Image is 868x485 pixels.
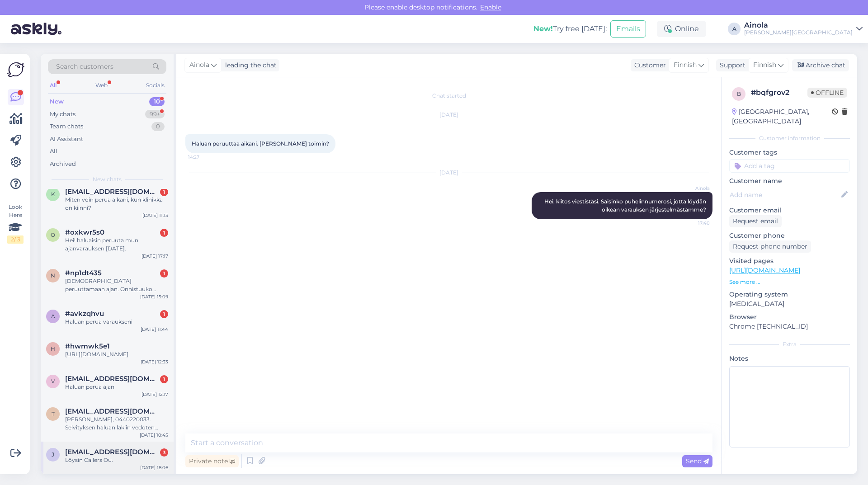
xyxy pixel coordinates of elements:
input: Add name [730,190,840,200]
span: o [51,231,55,238]
span: 14:27 [188,154,222,160]
div: [DATE] 11:13 [142,212,168,219]
div: Customer [631,61,666,70]
div: [DEMOGRAPHIC_DATA] peruuttamaan ajan. Onnistuuko tässä? [65,277,168,293]
p: Customer tags [729,148,850,157]
div: A [728,23,741,35]
div: Löysin Callers Ou. [65,456,168,464]
div: Support [716,61,745,70]
div: My chats [50,110,75,119]
div: Haluan perua varaukseni [65,318,168,326]
b: New! [533,24,553,33]
div: [PERSON_NAME], 0440220033. Selvityksen haluan lakiin vedoten kirjallisesti sähköpostitse: [EMAIL_... [65,415,168,432]
div: [DATE] 15:09 [140,293,168,300]
span: a [51,313,55,320]
span: Send [686,457,709,465]
input: Add a tag [729,159,850,173]
div: [DATE] [185,169,712,177]
p: See more ... [729,278,850,286]
div: [GEOGRAPHIC_DATA], [GEOGRAPHIC_DATA] [732,107,832,126]
p: Customer phone [729,231,850,240]
div: 1 [160,375,168,383]
div: Private note [185,455,239,467]
span: #avkzqhvu [65,310,104,318]
span: k [51,191,55,198]
span: taru.riolin@gmail.com [65,407,159,415]
span: t [52,410,55,417]
div: 99+ [145,110,165,119]
span: h [51,345,55,352]
span: b [737,90,741,97]
div: [URL][DOMAIN_NAME] [65,350,168,358]
div: New [50,97,64,106]
div: Team chats [50,122,83,131]
span: v [51,378,55,385]
div: Extra [729,340,850,348]
div: Socials [144,80,166,91]
div: 0 [151,122,165,131]
span: Offline [807,88,847,98]
p: Customer name [729,176,850,186]
div: Look Here [7,203,24,244]
span: 17:40 [676,220,710,226]
span: kohtapaivi@gmail.com [65,188,159,196]
span: Haluan peruuttaa aikani. [PERSON_NAME] toimin? [192,140,329,147]
p: Chrome [TECHNICAL_ID] [729,322,850,331]
div: leading the chat [222,61,277,70]
a: Ainola[PERSON_NAME][GEOGRAPHIC_DATA] [744,22,863,36]
span: New chats [93,175,122,184]
div: 1 [160,188,168,196]
span: Enable [477,3,504,11]
div: 1 [160,229,168,237]
p: Notes [729,354,850,363]
div: [DATE] 12:33 [141,358,168,365]
div: [DATE] 12:17 [142,391,168,398]
div: Try free [DATE]: [533,24,607,34]
div: Request email [729,215,782,227]
span: n [51,272,55,279]
p: Browser [729,312,850,322]
span: Hei, kiitos viestistäsi. Saisinko puhelinnumerosi, jotta löydän oikean varauksen järjestelmästämme? [544,198,708,213]
div: Online [657,21,706,37]
div: 10 [149,97,165,106]
img: Askly Logo [7,61,24,78]
button: Emails [610,20,646,38]
div: # bqfgrov2 [751,87,807,98]
div: 2 / 3 [7,235,24,244]
div: [DATE] [185,111,712,119]
div: [DATE] 10:45 [140,432,168,438]
div: 1 [160,310,168,318]
div: Archived [50,160,76,169]
div: 3 [160,448,168,457]
div: Customer information [729,134,850,142]
span: v.wahlbom@gmail.com [65,375,159,383]
div: Haluan perua ajan [65,383,168,391]
div: All [50,147,57,156]
span: Ainola [676,185,710,192]
p: [MEDICAL_DATA] [729,299,850,309]
span: #oxkwr5s0 [65,228,104,236]
p: Operating system [729,290,850,299]
p: Customer email [729,206,850,215]
span: #hwmwk5e1 [65,342,110,350]
div: [PERSON_NAME][GEOGRAPHIC_DATA] [744,29,853,36]
div: Web [94,80,109,91]
a: [URL][DOMAIN_NAME] [729,266,800,274]
span: Finnish [753,60,776,70]
div: Miten voin perua aikani, kun klinikka on kiinni? [65,196,168,212]
span: janeharju@gmail.com [65,448,159,456]
span: Ainola [189,60,209,70]
span: Search customers [56,62,113,71]
span: j [52,451,54,458]
div: Ainola [744,22,853,29]
span: #np1dt435 [65,269,102,277]
div: [DATE] 17:17 [142,253,168,259]
div: Archive chat [792,59,849,71]
div: AI Assistant [50,135,83,144]
div: [DATE] 11:44 [141,326,168,333]
div: Chat started [185,92,712,100]
div: 1 [160,269,168,278]
div: Hei! haluaisin peruuta mun ajanvarauksen [DATE]. [65,236,168,253]
div: All [48,80,58,91]
span: Finnish [674,60,697,70]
